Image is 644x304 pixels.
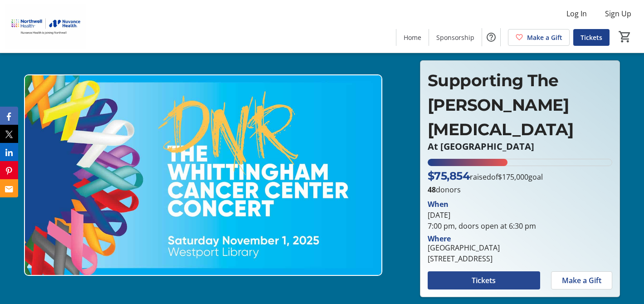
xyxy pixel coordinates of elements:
div: Where [428,235,451,242]
p: donors [428,184,612,195]
img: Campaign CTA Media Photo [24,74,382,276]
span: Log In [566,8,587,19]
div: [GEOGRAPHIC_DATA] [428,242,500,253]
button: Make a Gift [551,271,612,289]
button: Log In [559,6,594,21]
button: Cart [617,29,633,45]
span: $75,854 [428,169,470,182]
div: When [428,199,449,210]
a: Make a Gift [508,29,570,46]
button: Sign Up [598,6,639,21]
a: Tickets [573,29,610,46]
span: $175,000 [498,172,528,182]
p: raised of goal [428,168,543,184]
span: Sign Up [605,8,631,19]
button: Help [482,28,500,46]
p: Supporting The [PERSON_NAME] [MEDICAL_DATA] [428,68,612,142]
span: Make a Gift [527,33,562,42]
b: 48 [428,185,436,195]
img: Nuvance Health's Logo [5,4,86,49]
a: Home [396,29,429,46]
span: Tickets [472,275,496,286]
div: 43.34552571428571% of fundraising goal reached [428,159,612,166]
button: Tickets [428,271,540,289]
a: Sponsorship [429,29,482,46]
span: Home [404,33,421,42]
p: At [GEOGRAPHIC_DATA] [428,142,612,152]
span: Sponsorship [436,33,474,42]
div: [DATE] 7:00 pm, doors open at 6:30 pm [428,210,612,231]
span: Make a Gift [562,275,601,286]
span: Tickets [581,33,602,42]
div: [STREET_ADDRESS] [428,253,500,264]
